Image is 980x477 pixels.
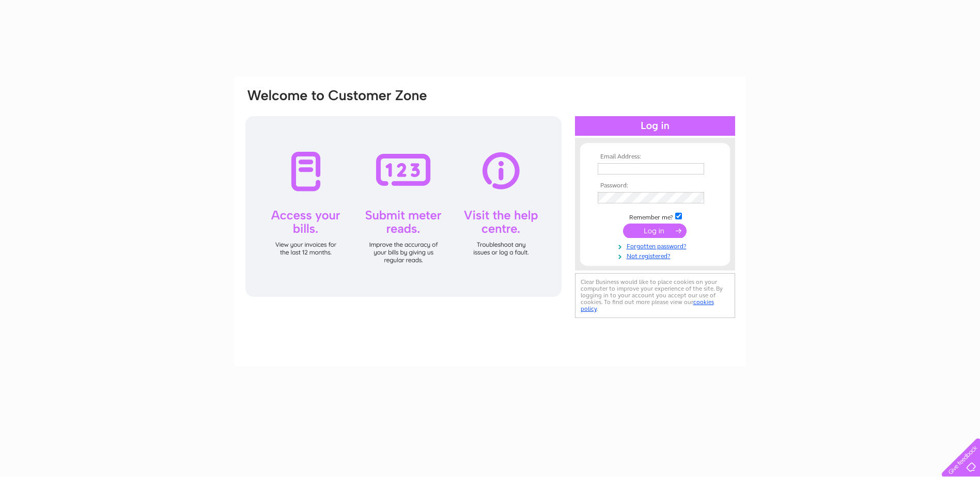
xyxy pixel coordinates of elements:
[598,241,715,250] a: Forgotten password?
[595,182,715,189] th: Password:
[623,224,687,238] input: Submit
[595,153,715,161] th: Email Address:
[575,273,735,318] div: Clear Business would like to place cookies on your computer to improve your experience of the sit...
[598,250,715,260] a: Not registered?
[595,211,715,221] td: Remember me?
[581,298,714,312] a: cookies policy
